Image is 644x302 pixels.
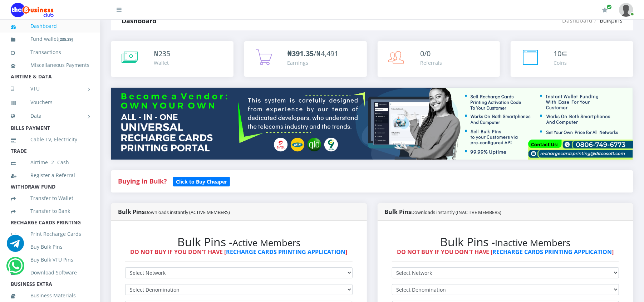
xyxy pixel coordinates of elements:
div: Referrals [421,59,442,67]
a: Vouchers [11,94,89,111]
strong: Bulk Pins [118,208,230,216]
span: Renew/Upgrade Subscription [606,4,612,10]
strong: Bulk Pins [385,208,502,216]
a: Miscellaneous Payments [11,57,89,73]
small: [ ] [58,36,73,42]
a: Dashboard [11,18,89,34]
strong: DO NOT BUY IF YOU DON'T HAVE [ ] [130,248,347,256]
a: Buy Bulk VTU Pins [11,252,89,268]
h2: Bulk Pins - [392,235,619,249]
a: Data [11,107,89,125]
h2: Bulk Pins - [125,235,353,249]
small: Downloads instantly (INACTIVE MEMBERS) [412,209,502,215]
a: Airtime -2- Cash [11,154,89,171]
img: User [619,3,633,17]
img: multitenant_rcp.png [111,88,633,159]
small: Downloads instantly (ACTIVE MEMBERS) [145,209,230,215]
span: 0/0 [421,49,431,58]
span: 235 [158,49,170,58]
a: Fund wallet[235.29] [11,31,89,48]
div: ⊆ [554,48,567,59]
small: Inactive Members [495,237,571,249]
a: Cable TV, Electricity [11,131,89,148]
div: Earnings [287,59,338,67]
a: Transactions [11,44,89,60]
a: VTU [11,80,89,98]
a: Click to Buy Cheaper [173,177,230,185]
div: Wallet [154,59,170,67]
small: Active Members [232,237,300,249]
a: Register a Referral [11,167,89,184]
span: 10 [554,49,561,58]
span: /₦4,491 [287,49,338,58]
a: Transfer to Bank [11,203,89,219]
img: Logo [11,3,54,17]
a: Buy Bulk Pins [11,239,89,255]
li: Bulkpins [593,16,623,25]
b: ₦391.35 [287,49,314,58]
i: Renew/Upgrade Subscription [602,7,608,13]
a: RECHARGE CARDS PRINTING APPLICATION [226,248,345,256]
a: Dashboard [562,16,593,24]
b: 235.29 [60,36,72,42]
a: Chat for support [8,263,23,274]
a: 0/0 Referrals [378,41,500,77]
a: Chat for support [7,240,24,252]
a: ₦391.35/₦4,491 Earnings [244,41,367,77]
strong: Dashboard [122,16,156,25]
div: ₦ [154,48,170,59]
div: Coins [554,59,567,67]
a: RECHARGE CARDS PRINTING APPLICATION [493,248,612,256]
a: Transfer to Wallet [11,190,89,206]
strong: DO NOT BUY IF YOU DON'T HAVE [ ] [397,248,614,256]
a: Download Software [11,264,89,281]
strong: Buying in Bulk? [118,177,167,185]
a: Print Recharge Cards [11,226,89,242]
b: Click to Buy Cheaper [176,178,227,185]
a: ₦235 Wallet [111,41,233,77]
